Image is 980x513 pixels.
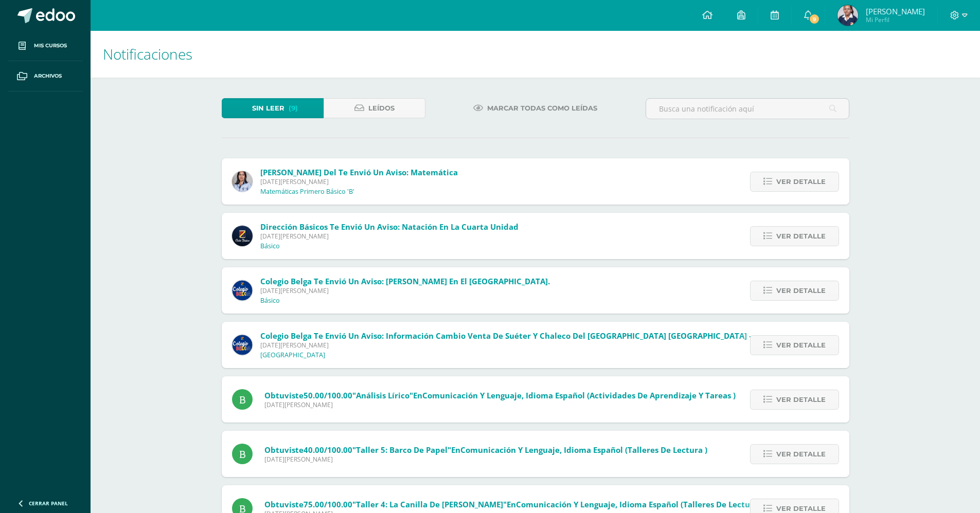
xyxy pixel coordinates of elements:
span: Obtuviste en [264,499,763,509]
span: Ver detalle [776,281,826,300]
span: [DATE][PERSON_NAME] [260,177,458,186]
span: [DATE][PERSON_NAME] [260,286,550,295]
a: Mis cursos [8,31,82,61]
p: Básico [260,297,280,305]
span: Obtuviste en [264,445,707,455]
span: "Taller 5: Barco de papel" [352,445,451,455]
span: [DATE][PERSON_NAME] [264,455,707,464]
span: "Taller 4: La canilla de [PERSON_NAME]" [352,499,507,509]
span: Comunicación y Lenguaje, Idioma Español (Talleres de lectura ) [516,499,763,509]
span: Ver detalle [776,445,826,464]
span: Marcar todas como leídas [487,99,597,118]
span: Comunicación y Lenguaje, Idioma Español (Talleres de lectura ) [460,445,707,455]
span: Mis cursos [34,42,67,50]
a: Marcar todas como leídas [460,98,610,118]
span: 40.00/100.00 [304,445,352,455]
span: Obtuviste en [264,390,736,400]
span: [DATE][PERSON_NAME] [264,400,736,409]
span: [DATE][PERSON_NAME] [260,232,519,241]
span: Comunicación y Lenguaje, Idioma Español (Actividades de aprendizaje y tareas ) [422,390,736,400]
img: 8adba496f07abd465d606718f465fded.png [232,171,253,192]
span: [PERSON_NAME] [866,6,925,16]
span: 9 [808,13,819,25]
span: Sin leer [252,99,284,118]
a: Archivos [8,61,82,91]
span: "Análisis lírico" [352,390,413,400]
p: Básico [260,242,280,250]
input: Busca una notificación aquí [646,99,849,119]
span: [DATE][PERSON_NAME] [260,341,752,350]
span: Ver detalle [776,227,826,246]
span: Cerrar panel [29,500,68,507]
span: Archivos [34,72,62,80]
span: [PERSON_NAME] del te envió un aviso: Matemática [260,167,458,177]
span: Ver detalle [776,172,826,191]
span: Leídos [368,99,395,118]
span: (9) [289,99,298,118]
span: 50.00/100.00 [304,390,352,400]
a: Leídos [324,98,425,118]
span: Mi Perfil [866,15,925,24]
span: Notificaciones [103,44,192,64]
img: c45156e0c4315c6567920413048186af.png [838,5,858,26]
img: 919ad801bb7643f6f997765cf4083301.png [232,335,253,355]
a: Sin leer(9) [222,98,324,118]
span: Ver detalle [776,390,826,409]
img: 0125c0eac4c50c44750533c4a7747585.png [232,226,253,246]
span: Colegio Belga te envió un aviso: [PERSON_NAME] en el [GEOGRAPHIC_DATA]. [260,276,550,286]
img: 919ad801bb7643f6f997765cf4083301.png [232,280,253,301]
span: 75.00/100.00 [304,499,352,509]
span: Dirección Básicos te envió un aviso: Natación en la Cuarta Unidad [260,222,519,232]
span: Ver detalle [776,336,826,355]
p: Matemáticas Primero Básico 'B' [260,188,354,196]
span: Colegio Belga te envió un aviso: Información cambio venta de suéter y chaleco del [GEOGRAPHIC_DAT... [260,331,752,341]
p: [GEOGRAPHIC_DATA] [260,351,325,359]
